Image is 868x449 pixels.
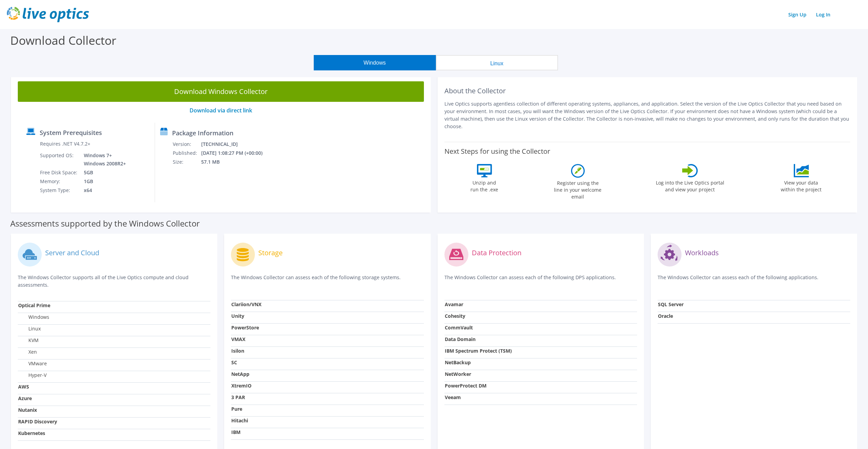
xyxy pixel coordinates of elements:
label: Log into the Live Optics portal and view your project [656,177,725,193]
td: Size: [172,158,201,166]
td: [DATE] 1:08:27 PM (+00:00) [201,149,272,158]
strong: SC [231,359,237,366]
label: Linux [18,325,41,332]
label: Workloads [685,249,719,256]
strong: NetWorker [445,371,471,377]
strong: PowerProtect DM [445,382,487,389]
label: System Prerequisites [40,129,102,136]
p: The Windows Collector can assess each of the following DPS applications. [444,274,637,288]
label: Assessments supported by the Windows Collector [10,220,200,227]
label: Register using the line in your welcome email [552,178,604,200]
p: The Windows Collector supports all of the Live Optics compute and cloud assessments. [18,274,210,289]
p: The Windows Collector can assess each of the following storage systems. [231,274,424,288]
strong: Azure [18,395,32,402]
label: View your data within the project [777,177,826,193]
h2: About the Collector [444,87,851,95]
td: 5GB [79,168,127,177]
p: Live Optics supports agentless collection of different operating systems, appliances, and applica... [444,100,851,130]
td: Published: [172,149,201,158]
label: VMware [18,360,47,367]
td: Supported OS: [40,151,79,168]
strong: PowerStore [231,324,259,331]
button: Windows [314,55,436,70]
label: KVM [18,337,39,344]
strong: Cohesity [445,313,465,319]
strong: CommVault [445,324,473,331]
td: 1GB [79,177,127,186]
label: Windows [18,314,49,321]
td: System Type: [40,186,79,195]
label: Requires .NET V4.7.2+ [40,140,90,147]
td: x64 [79,186,127,195]
p: The Windows Collector can assess each of the following applications. [658,274,850,288]
strong: 3 PAR [231,394,245,400]
a: Log In [813,10,834,19]
td: [TECHNICAL_ID] [201,140,272,149]
strong: Kubernetes [18,430,45,436]
strong: SQL Server [658,301,684,308]
strong: Oracle [658,313,673,319]
label: Hyper-V [18,372,47,379]
label: Data Protection [472,249,521,256]
td: Windows 7+ Windows 2008R2+ [79,151,127,168]
strong: Veeam [445,394,461,400]
a: Sign Up [785,10,810,19]
strong: XtremIO [231,382,251,389]
strong: Data Domain [445,336,476,342]
strong: NetApp [231,371,249,377]
strong: AWS [18,383,29,390]
strong: VMAX [231,336,245,342]
label: Xen [18,349,37,355]
strong: Optical Prime [18,302,50,309]
strong: IBM Spectrum Protect (TSM) [445,348,512,354]
label: Download Collector [10,32,116,48]
label: Storage [258,249,283,256]
a: Download Windows Collector [18,81,424,102]
label: Unzip and run the .exe [469,177,500,193]
strong: NetBackup [445,359,471,366]
label: Package Information [172,130,233,136]
td: 57.1 MB [201,158,272,166]
strong: Isilon [231,348,244,354]
label: Next Steps for using the Collector [444,147,550,155]
button: Linux [436,55,558,70]
strong: Nutanix [18,407,37,413]
strong: Pure [231,406,242,412]
td: Memory: [40,177,79,186]
strong: RAPID Discovery [18,418,57,425]
label: Server and Cloud [45,249,99,256]
strong: Unity [231,313,244,319]
a: Download via direct link [190,107,252,114]
strong: Hitachi [231,417,248,424]
strong: Avamar [445,301,463,308]
strong: IBM [231,429,241,435]
strong: Clariion/VNX [231,301,261,308]
img: live_optics_svg.svg [7,7,89,22]
td: Version: [172,140,201,149]
td: Free Disk Space: [40,168,79,177]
